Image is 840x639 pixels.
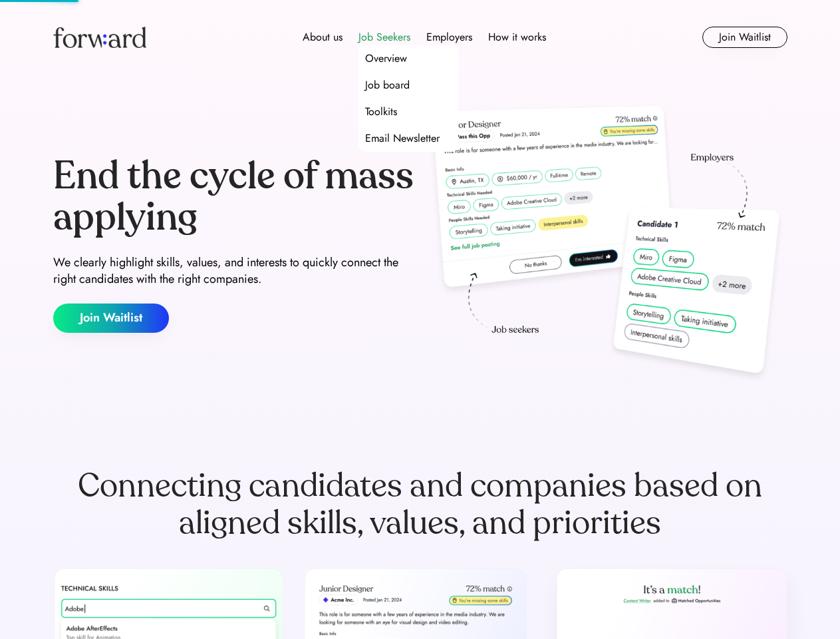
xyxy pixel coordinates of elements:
[358,29,410,45] div: Job Seekers
[53,304,169,333] button: Join Waitlist
[702,27,787,48] button: Join Waitlist
[53,27,146,48] img: Forward logo
[53,467,787,542] div: Connecting candidates and companies based on aligned skills, values, and priorities
[426,101,787,387] img: hero-image.png
[303,29,343,45] div: About us
[365,51,407,67] div: Overview
[488,29,546,45] div: How it works
[365,77,410,93] div: Job board
[426,29,472,45] div: Employers
[365,104,397,120] div: Toolkits
[53,254,415,288] div: We clearly highlight skills, values, and interests to quickly connect the right candidates with t...
[53,156,415,238] div: End the cycle of mass applying
[365,130,440,146] div: Email Newsletter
